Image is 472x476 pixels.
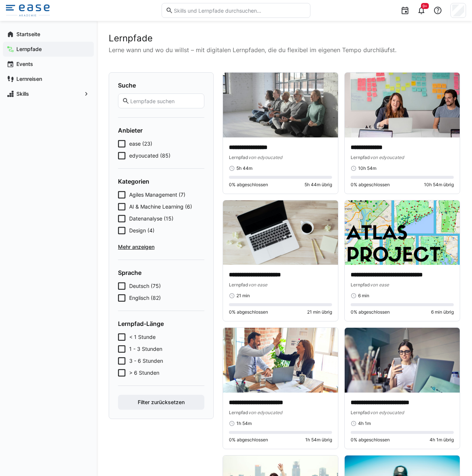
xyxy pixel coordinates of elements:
[431,309,454,315] span: 6 min übrig
[351,182,390,188] span: 0% abgeschlossen
[109,33,460,44] h2: Lernpfade
[307,309,332,315] span: 21 min übrig
[248,410,282,415] span: von edyoucated
[229,182,268,188] span: 0% abgeschlossen
[118,320,204,327] h4: Lernpfad-Länge
[430,437,454,443] span: 4h 1m übrig
[118,243,204,251] span: Mehr anzeigen
[236,421,252,426] span: 1h 54m
[351,410,370,415] span: Lernpfad
[129,203,192,210] span: AI & Machine Learning (6)
[130,98,200,104] input: Lernpfade suchen
[129,152,170,159] span: edyoucated (85)
[223,73,338,137] img: image
[173,7,306,14] input: Skills und Lernpfade durchsuchen…
[424,182,454,188] span: 10h 54m übrig
[129,369,159,377] span: > 6 Stunden
[223,200,338,265] img: image
[129,357,163,365] span: 3 - 6 Stunden
[358,421,371,426] span: 4h 1m
[236,293,250,299] span: 21 min
[248,155,282,160] span: von edyoucated
[370,155,404,160] span: von edyoucated
[118,395,204,410] button: Filter zurücksetzen
[370,282,389,288] span: von ease
[118,178,204,185] h4: Kategorien
[304,182,332,188] span: 5h 44m übrig
[236,165,252,171] span: 5h 44m
[345,73,460,137] img: image
[129,333,156,341] span: < 1 Stunde
[229,309,268,315] span: 0% abgeschlossen
[137,399,186,406] span: Filter zurücksetzen
[358,293,369,299] span: 6 min
[229,282,248,288] span: Lernpfad
[345,200,460,265] img: image
[129,282,161,290] span: Deutsch (75)
[129,227,154,234] span: Design (4)
[129,140,152,147] span: ease (23)
[370,410,404,415] span: von edyoucated
[223,328,338,393] img: image
[129,345,162,353] span: 1 - 3 Stunden
[129,294,161,302] span: Englisch (82)
[109,45,460,54] p: Lerne wann und wo du willst – mit digitalen Lernpfaden, die du flexibel im eigenen Tempo durchläu...
[422,4,427,8] span: 9+
[229,155,248,160] span: Lernpfad
[118,82,204,89] h4: Suche
[351,309,390,315] span: 0% abgeschlossen
[305,437,332,443] span: 1h 54m übrig
[129,215,173,222] span: Datenanalyse (15)
[345,328,460,393] img: image
[351,437,390,443] span: 0% abgeschlossen
[129,191,185,199] span: Agiles Management (7)
[118,127,204,134] h4: Anbieter
[351,155,370,160] span: Lernpfad
[248,282,267,288] span: von ease
[229,410,248,415] span: Lernpfad
[229,437,268,443] span: 0% abgeschlossen
[358,165,376,171] span: 10h 54m
[118,269,204,276] h4: Sprache
[351,282,370,288] span: Lernpfad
